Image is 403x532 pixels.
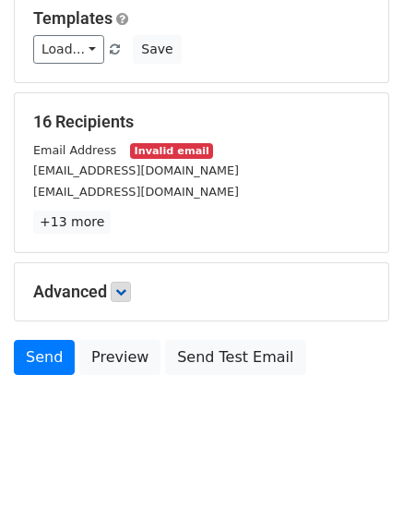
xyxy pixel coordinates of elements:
[33,8,113,28] a: Templates
[311,443,403,532] iframe: Chat Widget
[165,340,305,375] a: Send Test Email
[33,143,116,157] small: Email Address
[133,35,181,64] button: Save
[14,340,75,375] a: Send
[33,112,370,132] h5: 16 Recipients
[33,163,239,177] small: [EMAIL_ADDRESS][DOMAIN_NAME]
[33,35,104,64] a: Load...
[33,211,111,234] a: +13 more
[33,185,239,199] small: [EMAIL_ADDRESS][DOMAIN_NAME]
[33,282,370,302] h5: Advanced
[79,340,160,375] a: Preview
[130,143,213,159] small: Invalid email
